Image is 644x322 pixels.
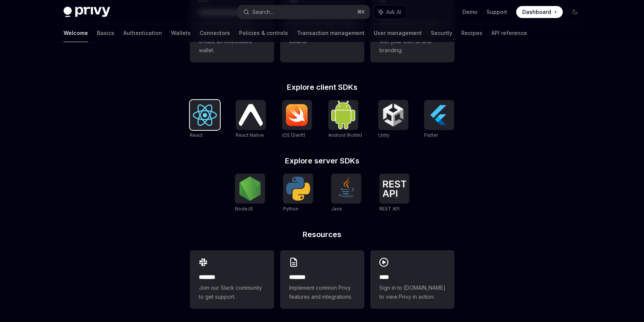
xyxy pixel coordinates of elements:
a: NodeJSNodeJS [235,174,265,213]
span: Sign in to [DOMAIN_NAME] to view Privy in action. [379,283,445,301]
h2: Resources [190,231,455,238]
a: iOS (Swift)iOS (Swift) [282,100,312,139]
h2: Explore server SDKs [190,157,455,165]
span: Join our Slack community to get support. [199,283,265,301]
span: Ask AI [386,8,401,16]
a: Recipes [461,24,482,42]
img: React [193,104,217,126]
a: **** **Join our Slack community to get support. [190,250,274,309]
div: Search... [252,8,273,17]
a: **** **Implement common Privy features and integrations. [280,250,364,309]
img: iOS (Swift) [285,104,309,126]
span: Android (Kotlin) [328,132,362,138]
img: React Native [239,104,263,125]
span: Dashboard [522,8,551,16]
a: Android (Kotlin)Android (Kotlin) [328,100,362,139]
a: Dashboard [516,6,563,18]
a: User management [374,24,422,42]
a: React NativeReact Native [236,100,266,139]
span: React [190,132,203,138]
span: ⌘ K [357,9,365,15]
span: Flutter [424,132,438,138]
a: UnityUnity [378,100,408,139]
img: dark logo [64,7,110,17]
a: Transaction management [297,24,365,42]
a: ****Sign in to [DOMAIN_NAME] to view Privy in action. [370,250,455,309]
span: iOS (Swift) [282,132,305,138]
h2: Explore client SDKs [190,83,455,91]
span: Unity [378,132,389,138]
button: Search...⌘K [238,5,370,19]
a: ReactReact [190,100,220,139]
span: Java [331,206,342,212]
img: Android (Kotlin) [331,101,355,129]
a: Basics [97,24,114,42]
a: API reference [491,24,527,42]
span: Implement common Privy features and integrations. [289,283,355,301]
a: FlutterFlutter [424,100,454,139]
a: Demo [462,8,477,16]
span: Python [283,206,299,212]
img: REST API [382,180,406,197]
a: JavaJava [331,174,361,213]
img: NodeJS [238,177,262,201]
img: Java [334,177,358,201]
a: Policies & controls [239,24,288,42]
button: Toggle dark mode [569,6,581,18]
a: REST APIREST API [379,174,409,213]
a: Welcome [64,24,88,42]
img: Unity [381,103,405,127]
span: NodeJS [235,206,253,212]
a: PythonPython [283,174,313,213]
button: Ask AI [373,5,406,19]
img: Flutter [427,103,451,127]
span: React Native [236,132,264,138]
img: Python [286,177,310,201]
a: Connectors [200,24,230,42]
a: Authentication [123,24,162,42]
a: Support [486,8,507,16]
a: Security [431,24,452,42]
a: Wallets [171,24,191,42]
span: REST API [379,206,400,212]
